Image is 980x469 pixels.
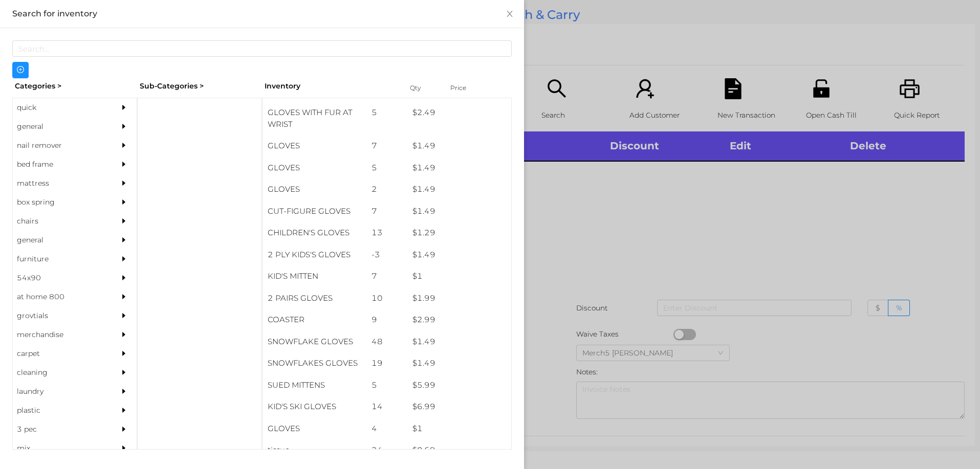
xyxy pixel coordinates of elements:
div: bed frame [13,155,106,174]
div: 9 [366,309,408,331]
div: $ 1.49 [407,157,511,179]
div: $ 1.49 [407,200,511,222]
div: SNOWFLAKE GLOVES [263,331,366,353]
i: icon: caret-right [120,180,127,187]
div: $ 2.99 [407,309,511,331]
i: icon: caret-right [120,407,127,414]
div: box spring [13,193,106,212]
div: 24 [366,439,408,461]
div: Qty [407,81,438,95]
i: icon: caret-right [120,444,127,452]
i: icon: caret-right [120,236,127,243]
div: 5 [366,157,408,179]
div: CUT-FIGURE GLOVES [263,200,366,222]
div: $ 1.49 [407,135,511,157]
i: icon: caret-right [120,331,127,338]
div: plastic [13,401,106,420]
div: Price [448,81,489,95]
div: -3 [366,244,408,266]
div: 4 [366,418,408,440]
i: icon: caret-right [120,255,127,262]
div: grovtials [13,306,106,325]
div: nail remover [13,136,106,155]
div: GLOVES WITH FUR AT WRIST [263,102,366,135]
i: icon: caret-right [120,426,127,433]
div: cleaning [13,363,106,382]
div: GLOVES [263,418,366,440]
div: Categories > [12,78,137,94]
i: icon: caret-right [120,123,127,130]
i: icon: caret-right [120,104,127,111]
div: 2 PLY KIDS'S GLOVES [263,244,366,266]
div: merchandise [13,325,106,344]
div: $ 2.49 [407,102,511,124]
div: CHILDREN'S GLOVES [263,222,366,244]
div: SUED MITTENS [263,374,366,396]
div: Inventory [265,81,397,92]
div: 7 [366,200,408,222]
div: tissue [263,439,366,461]
div: general [13,117,106,136]
div: Search for inventory [12,8,512,19]
div: KID'S SKI GLOVES [263,396,366,418]
div: $ 0.69 [407,439,511,461]
div: $ 1.49 [407,178,511,200]
div: at home 800 [13,287,106,306]
div: $ 1.29 [407,222,511,244]
div: 2 PAIRS GLOVES [263,287,366,309]
div: general [13,231,106,250]
div: $ 1 [407,265,511,287]
i: icon: caret-right [120,369,127,376]
div: furniture [13,250,106,269]
div: GLOVES [263,178,366,200]
div: 7 [366,265,408,287]
div: 5 [366,374,408,396]
div: $ 1 [407,418,511,440]
div: 13 [366,222,408,244]
div: mix [13,439,106,458]
i: icon: caret-right [120,350,127,357]
i: icon: caret-right [120,217,127,225]
div: $ 1.99 [407,287,511,309]
div: $ 1.49 [407,331,511,353]
div: $ 6.99 [407,396,511,418]
div: $ 1.49 [407,244,511,266]
i: icon: caret-right [120,161,127,168]
input: Search... [12,40,512,57]
i: icon: close [506,10,514,18]
i: icon: caret-right [120,293,127,300]
i: icon: caret-right [120,142,127,149]
div: 54x90 [13,269,106,287]
i: icon: caret-right [120,198,127,206]
div: KID'S MITTEN [263,265,366,287]
div: 14 [366,396,408,418]
div: carpet [13,344,106,363]
div: COASTER [263,309,366,331]
button: icon: plus-circle [12,62,29,78]
div: chairs [13,212,106,231]
div: 19 [366,352,408,374]
div: quick [13,98,106,117]
div: GLOVES [263,135,366,157]
div: $ 5.99 [407,374,511,396]
i: icon: caret-right [120,274,127,281]
div: GLOVES [263,157,366,179]
i: icon: caret-right [120,388,127,395]
div: 3 pec [13,420,106,439]
div: $ 1.49 [407,352,511,374]
div: laundry [13,382,106,401]
div: 2 [366,178,408,200]
div: 10 [366,287,408,309]
div: 48 [366,331,408,353]
i: icon: caret-right [120,312,127,319]
div: Sub-Categories > [137,78,262,94]
div: 5 [366,102,408,124]
div: SNOWFLAKES GLOVES [263,352,366,374]
div: 7 [366,135,408,157]
div: mattress [13,174,106,193]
